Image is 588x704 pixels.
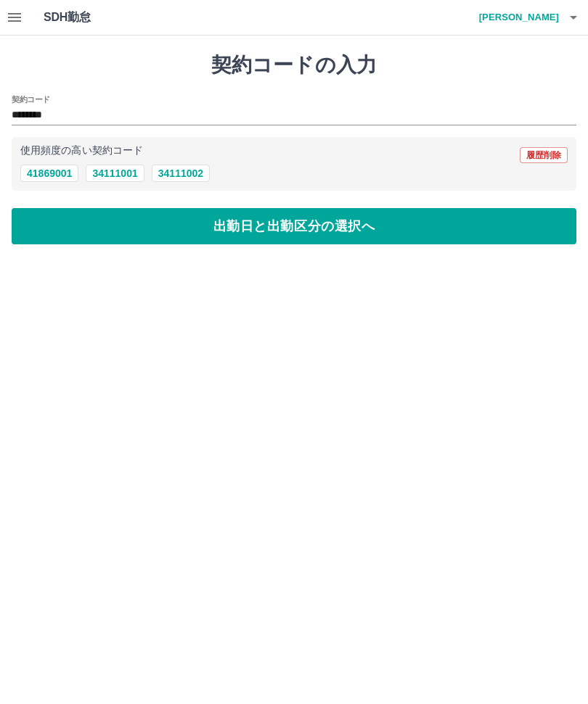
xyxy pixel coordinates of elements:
[86,165,144,182] button: 34111001
[20,146,143,156] p: 使用頻度の高い契約コード
[12,208,576,244] button: 出勤日と出勤区分の選択へ
[520,147,568,163] button: 履歴削除
[152,165,210,182] button: 34111002
[20,165,78,182] button: 41869001
[12,53,576,78] h1: 契約コードの入力
[12,94,50,105] h2: 契約コード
